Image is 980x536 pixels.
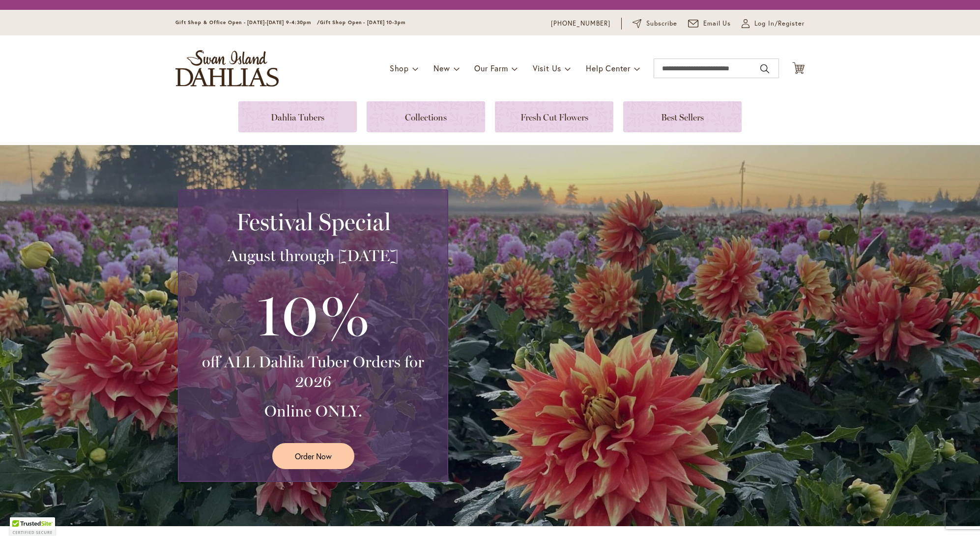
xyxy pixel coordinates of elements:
[433,63,450,73] span: New
[272,443,354,469] a: Order Now
[474,63,508,73] span: Our Farm
[551,19,610,29] a: [PHONE_NUMBER]
[320,19,405,26] span: Gift Shop Open - [DATE] 10-3pm
[175,19,320,26] span: Gift Shop & Office Open - [DATE]-[DATE] 9-4:30pm /
[175,50,279,87] a: store logo
[586,63,631,73] span: Help Center
[633,19,677,29] a: Subscribe
[191,208,435,236] h2: Festival Special
[703,19,731,29] span: Email Us
[646,19,677,29] span: Subscribe
[191,246,435,266] h3: August through [DATE]
[688,19,731,29] a: Email Us
[10,517,55,536] div: TrustedSite Certified
[533,63,561,73] span: Visit Us
[754,19,805,29] span: Log In/Register
[191,352,435,391] h3: off ALL Dahlia Tuber Orders for 2026
[191,275,435,352] h3: 10%
[191,401,435,421] h3: Online ONLY.
[390,63,409,73] span: Shop
[295,450,332,462] span: Order Now
[742,19,805,29] a: Log In/Register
